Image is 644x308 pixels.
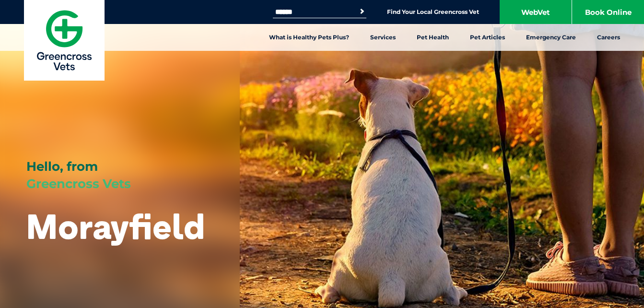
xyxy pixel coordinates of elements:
[515,24,586,51] a: Emergency Care
[26,176,131,191] span: Greencross Vets
[357,7,367,16] button: Search
[459,24,515,51] a: Pet Articles
[258,24,360,51] a: What is Healthy Pets Plus?
[26,207,205,245] h1: Morayfield
[26,159,98,174] span: Hello, from
[360,24,406,51] a: Services
[406,24,459,51] a: Pet Health
[586,24,631,51] a: Careers
[387,8,479,16] a: Find Your Local Greencross Vet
